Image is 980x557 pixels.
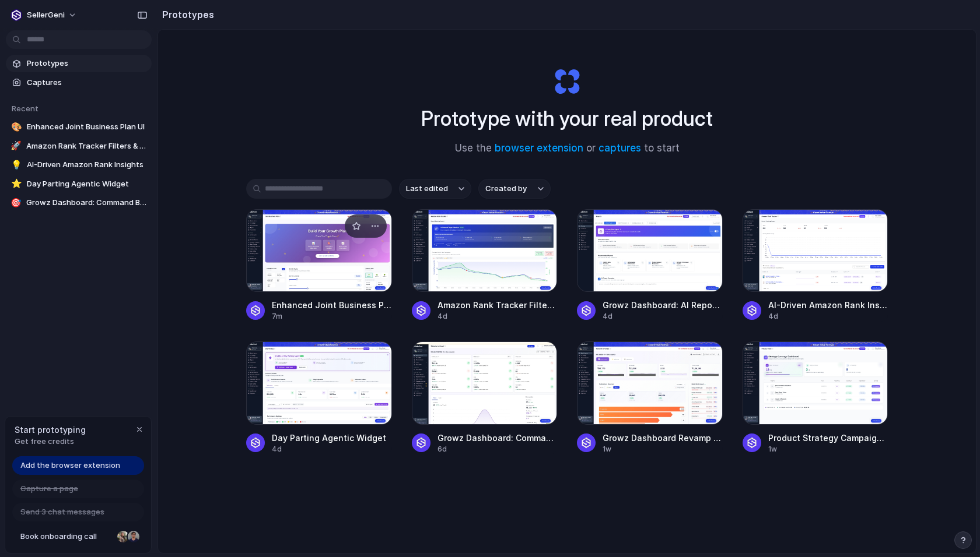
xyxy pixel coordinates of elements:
span: Enhanced Joint Business Plan UI [27,121,147,133]
span: Amazon Rank Tracker Filters & Layout Optimization [26,140,147,152]
div: Christian Iacullo [127,530,141,544]
span: Use the or to start [455,141,680,156]
a: 🚀Amazon Rank Tracker Filters & Layout Optimization [6,138,152,155]
div: 💡 [10,159,22,171]
a: Day Parting Agentic WidgetDay Parting Agentic Widget4d [246,341,392,454]
a: ⭐Day Parting Agentic Widget [6,175,152,193]
div: 1w [603,444,723,454]
span: Growz Dashboard Revamp with shadcn-ui [603,432,723,444]
span: Created by [485,183,527,195]
span: Amazon Rank Tracker Filters & Layout Optimization [437,299,558,311]
button: Created by [478,179,551,199]
span: Add the browser extension [20,460,120,471]
div: 1w [768,444,888,454]
a: 💡AI-Driven Amazon Rank Insights [6,156,152,174]
a: AI-Driven Amazon Rank InsightsAI-Driven Amazon Rank Insights4d [743,209,888,322]
a: Growz Dashboard: AI Report & Alerts SectionGrowz Dashboard: AI Report & Alerts Section4d [577,209,723,322]
span: SellerGeni [27,9,65,21]
a: Book onboarding call [12,527,144,546]
span: Enhanced Joint Business Plan UI [272,299,392,311]
span: Recent [12,104,38,113]
div: 4d [272,444,392,454]
span: Book onboarding call [20,531,113,542]
a: 🎯Growz Dashboard: Command Bar Feature [6,194,152,211]
span: Prototypes [27,58,147,69]
span: Captures [27,77,147,89]
span: AI-Driven Amazon Rank Insights [27,159,147,171]
a: Amazon Rank Tracker Filters & Layout OptimizationAmazon Rank Tracker Filters & Layout Optimization4d [412,209,558,322]
h1: Prototype with your real product [421,103,713,134]
span: Send 3 chat messages [20,506,104,518]
span: Growz Dashboard: AI Report & Alerts Section [603,299,723,311]
span: Growz Dashboard: Command Bar Feature [26,197,147,209]
a: browser extension [495,142,583,154]
span: Last edited [406,183,448,195]
div: 4d [768,311,888,322]
div: 🎯 [10,197,22,209]
span: Product Strategy Campaign Overview [768,432,888,444]
span: Growz Dashboard: Command Bar Feature [437,432,558,444]
div: 🚀 [10,140,22,152]
div: 🎨 [10,121,22,133]
div: 7m [272,311,392,322]
a: Enhanced Joint Business Plan UIEnhanced Joint Business Plan UI7m [246,209,392,322]
div: 4d [437,311,558,322]
div: 4d [603,311,723,322]
span: Get free credits [15,436,86,447]
a: 🎨Enhanced Joint Business Plan UI [6,118,152,136]
div: 6d [437,444,558,454]
div: ⭐ [10,178,22,190]
button: Last edited [399,179,471,199]
div: Nicole Kubica [116,530,130,544]
a: captures [598,142,641,154]
a: Product Strategy Campaign OverviewProduct Strategy Campaign Overview1w [743,341,888,454]
button: SellerGeni [6,6,83,24]
h2: Prototypes [157,8,214,22]
span: Day Parting Agentic Widget [272,432,392,444]
span: Day Parting Agentic Widget [27,178,147,190]
a: Captures [6,74,152,91]
span: Start prototyping [15,424,86,436]
a: Prototypes [6,55,152,72]
span: Capture a page [20,483,78,495]
a: Growz Dashboard Revamp with shadcn-uiGrowz Dashboard Revamp with shadcn-ui1w [577,341,723,454]
a: Growz Dashboard: Command Bar FeatureGrowz Dashboard: Command Bar Feature6d [412,341,558,454]
span: AI-Driven Amazon Rank Insights [768,299,888,311]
